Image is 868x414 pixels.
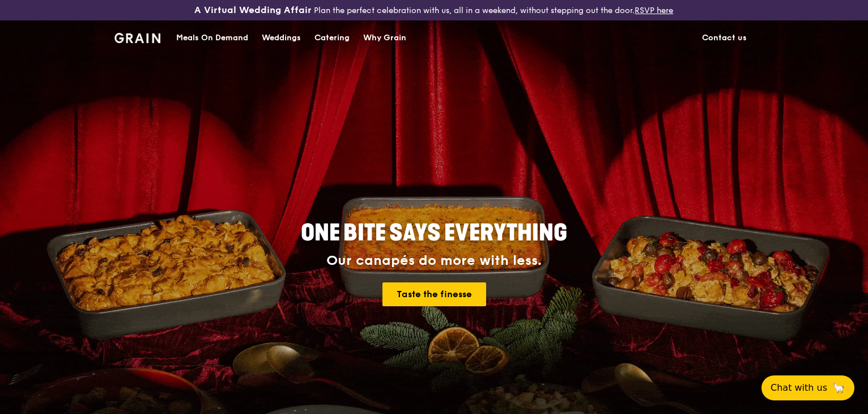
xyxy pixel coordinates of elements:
a: GrainGrain [114,20,160,54]
a: Contact us [695,21,754,55]
span: 🦙 [832,381,845,395]
a: Taste the finesse [382,282,486,306]
div: Our canapés do more with less. [230,253,638,269]
div: Catering [314,21,350,55]
a: RSVP here [635,6,673,15]
span: Chat with us [771,381,827,395]
div: Why Grain [363,21,406,55]
a: Catering [308,21,356,55]
img: Grain [114,33,160,43]
div: Plan the perfect celebration with us, all in a weekend, without stepping out the door. [144,5,723,16]
div: Weddings [262,21,301,55]
h3: A Virtual Wedding Affair [194,5,312,16]
a: Weddings [255,21,308,55]
a: Why Grain [356,21,413,55]
span: ONE BITE SAYS EVERYTHING [301,219,567,247]
button: Chat with us🦙 [761,375,854,400]
div: Meals On Demand [176,21,248,55]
